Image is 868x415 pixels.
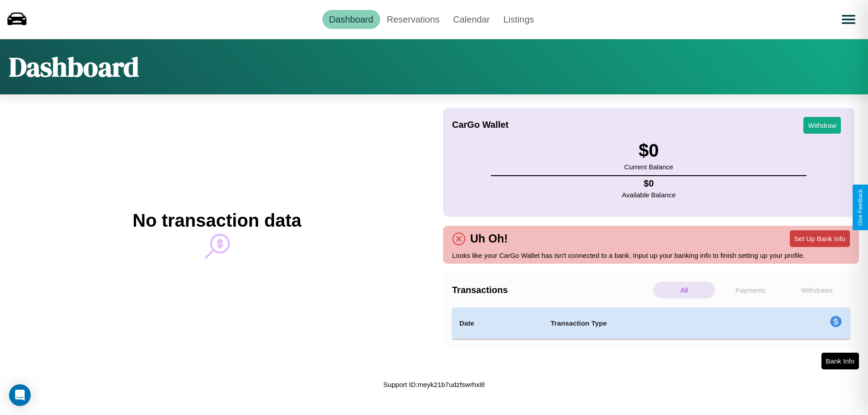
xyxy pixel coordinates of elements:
h3: $ 0 [624,140,673,161]
button: Bank Info [821,353,859,369]
h2: No transaction data [132,210,301,231]
p: Payments [720,282,782,298]
button: Open menu [836,7,861,32]
a: Calendar [446,10,496,29]
h4: Date [459,318,536,329]
table: simple table [452,308,850,339]
h4: Transaction Type [551,318,756,329]
div: Give Feedback [857,189,863,226]
p: All [653,282,715,298]
p: Withdraws [786,282,848,298]
button: Set Up Bank Info [790,230,850,247]
a: Dashboard [322,10,380,29]
a: Reservations [380,10,447,29]
button: Withdraw [803,117,841,134]
p: Support ID: meyk21b7udzfswrhx8l [383,378,485,391]
h1: Dashboard [9,48,139,85]
h4: Uh Oh! [466,232,512,245]
h4: $ 0 [622,178,676,189]
p: Current Balance [624,161,673,173]
h4: Transactions [452,285,651,295]
div: Open Intercom Messenger [9,384,31,406]
p: Looks like your CarGo Wallet has isn't connected to a bank. Input up your banking info to finish ... [452,249,850,261]
p: Available Balance [622,189,676,201]
a: Listings [496,10,541,29]
h4: CarGo Wallet [452,120,509,130]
